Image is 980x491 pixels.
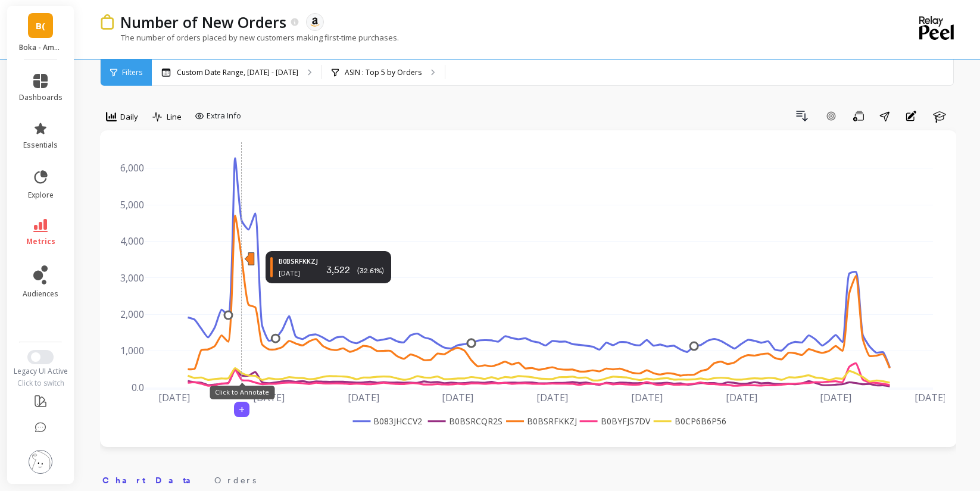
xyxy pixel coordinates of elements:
[122,68,142,77] span: Filters
[207,110,241,122] span: Extra Info
[345,68,422,77] p: ASIN : Top 5 by Orders
[102,474,200,486] span: Chart Data
[167,111,182,123] span: Line
[23,289,58,299] span: audiences
[120,111,138,123] span: Daily
[27,350,54,364] button: Switch to New UI
[19,43,63,52] p: Boka - Amazon (Essor)
[23,140,58,150] span: essentials
[177,68,298,77] p: Custom Date Range, [DATE] - [DATE]
[7,367,74,376] div: Legacy UI Active
[310,17,320,27] img: api.amazon.svg
[36,19,45,33] span: B(
[28,190,54,200] span: explore
[29,450,52,474] img: profile picture
[675,415,726,427] text: B0CP6B6P56
[100,32,399,43] p: The number of orders placed by new customers making first-time purchases.
[214,474,256,486] span: Orders
[100,14,114,29] img: header icon
[26,237,55,246] span: metrics
[120,12,286,32] p: Number of New Orders
[19,93,63,102] span: dashboards
[7,379,74,388] div: Click to switch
